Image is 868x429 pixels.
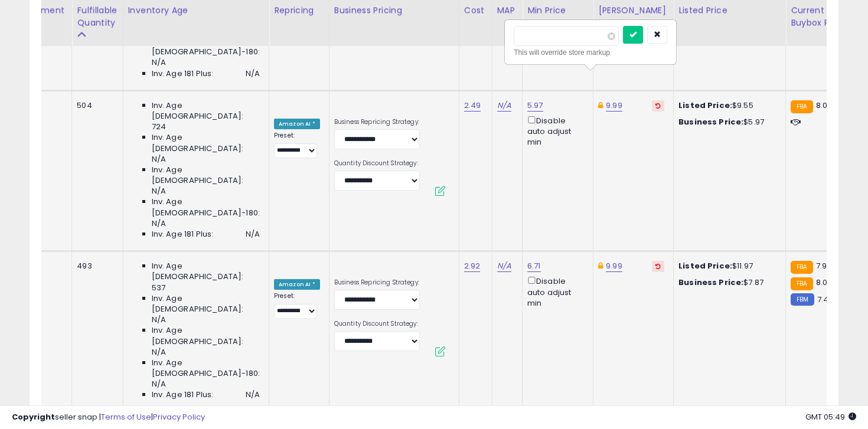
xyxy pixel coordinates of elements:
a: 9.99 [606,100,622,112]
a: 5.97 [527,100,543,112]
div: Disable auto adjust min [527,114,584,148]
span: Inv. Age [DEMOGRAPHIC_DATA]: [152,132,260,153]
div: Amazon AI * [274,119,320,129]
span: Inv. Age [DEMOGRAPHIC_DATA]-180: [152,358,260,379]
div: Business Pricing [334,4,454,17]
span: N/A [152,57,166,68]
span: 8.04 [816,100,833,111]
a: Privacy Policy [153,411,205,423]
div: Repricing [274,4,324,17]
div: 493 [77,261,113,271]
span: Inv. Age 181 Plus: [152,229,214,240]
b: Business Price: [678,277,743,288]
i: This overrides the store level Dynamic Max Price for this listing [598,101,603,109]
b: Listed Price: [678,100,732,111]
div: seller snap | | [12,412,205,423]
span: Inv. Age [DEMOGRAPHIC_DATA]: [152,165,260,186]
strong: Copyright [12,411,55,423]
div: 504 [77,100,113,111]
div: Fulfillable Quantity [77,4,118,29]
span: N/A [152,379,166,389]
span: N/A [152,154,166,165]
div: MAP [497,4,517,17]
div: Disable auto adjust min [527,274,584,309]
span: 724 [152,122,166,132]
span: N/A [246,229,260,240]
div: $11.97 [678,261,776,271]
a: Terms of Use [101,411,151,423]
span: N/A [152,186,166,197]
label: Business Repricing Strategy: [334,279,420,287]
small: FBA [791,100,812,113]
div: Inventory Age [128,4,264,17]
div: $7.87 [678,277,776,288]
div: Cost [464,4,487,17]
div: Amazon AI * [274,279,320,290]
small: FBA [791,277,812,290]
div: Preset: [274,292,320,319]
small: FBM [791,293,814,306]
span: Inv. Age [DEMOGRAPHIC_DATA]-180: [152,36,260,57]
div: This will override store markup [514,47,667,58]
i: This overrides the store level Dynamic Max Price for this listing [598,262,603,270]
div: Preset: [274,132,320,158]
label: Business Repricing Strategy: [334,118,420,126]
i: Revert to store-level Dynamic Max Price [655,103,661,109]
span: Inv. Age [DEMOGRAPHIC_DATA]: [152,293,260,315]
span: Inv. Age [DEMOGRAPHIC_DATA]: [152,100,260,122]
span: Inv. Age 181 Plus: [152,389,214,400]
span: 2025-09-10 05:49 GMT [805,411,856,423]
span: 8.02 [816,277,833,288]
div: Fulfillment [19,4,67,17]
div: Current Buybox Price [791,4,851,29]
a: N/A [497,260,511,272]
span: Inv. Age [DEMOGRAPHIC_DATA]-180: [152,197,260,218]
div: Listed Price [678,4,781,17]
span: Inv. Age 181 Plus: [152,68,214,79]
a: 2.49 [464,100,481,112]
span: Inv. Age [DEMOGRAPHIC_DATA]: [152,261,260,282]
a: 2.92 [464,260,481,272]
label: Quantity Discount Strategy: [334,320,420,328]
div: [PERSON_NAME] [598,4,668,17]
span: 7.49 [817,294,834,305]
div: $5.97 [678,117,776,127]
span: N/A [246,389,260,400]
small: FBA [791,261,812,274]
div: Min Price [527,4,588,17]
a: 6.71 [527,260,541,272]
span: N/A [152,315,166,325]
a: N/A [497,100,511,112]
span: 7.99 [816,260,832,271]
div: $9.55 [678,100,776,111]
b: Listed Price: [678,260,732,271]
b: Business Price: [678,116,743,127]
span: Inv. Age [DEMOGRAPHIC_DATA]: [152,325,260,346]
span: 537 [152,283,165,293]
span: N/A [152,218,166,229]
span: N/A [246,68,260,79]
a: 9.99 [606,260,622,272]
span: N/A [152,347,166,358]
label: Quantity Discount Strategy: [334,159,420,168]
i: Revert to store-level Dynamic Max Price [655,263,661,269]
